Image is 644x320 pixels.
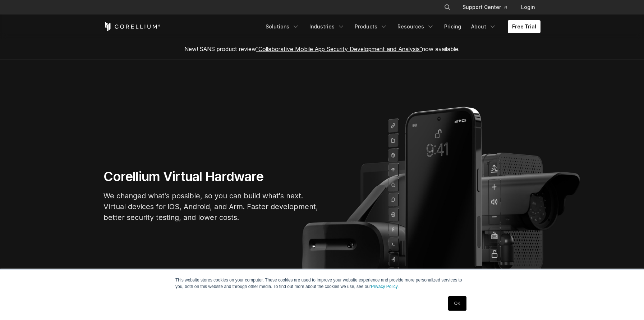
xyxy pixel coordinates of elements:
[515,1,540,14] a: Login
[508,20,540,33] a: Free Trial
[261,20,540,33] div: Navigation Menu
[441,1,454,14] button: Search
[103,168,319,185] h1: Corellium Virtual Hardware
[448,296,466,311] a: OK
[305,20,349,33] a: Industries
[371,284,399,289] a: Privacy Policy.
[393,20,438,33] a: Resources
[440,20,465,33] a: Pricing
[457,1,512,14] a: Support Center
[103,190,319,223] p: We changed what's possible, so you can build what's next. Virtual devices for iOS, Android, and A...
[435,1,540,14] div: Navigation Menu
[261,20,304,33] a: Solutions
[350,20,392,33] a: Products
[256,45,422,53] a: "Collaborative Mobile App Security Development and Analysis"
[103,22,161,31] a: Corellium Home
[175,277,469,290] p: This website stores cookies on your computer. These cookies are used to improve your website expe...
[184,45,460,53] span: New! SANS product review now available.
[467,20,501,33] a: About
